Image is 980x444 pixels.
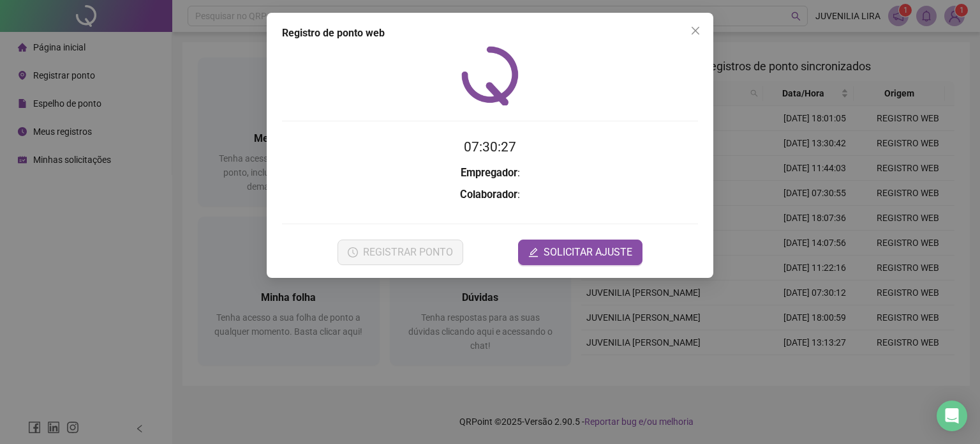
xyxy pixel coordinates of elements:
span: edit [528,247,538,257]
div: Open Intercom Messenger [937,401,967,431]
span: SOLICITAR AJUSTE [544,245,632,260]
button: REGISTRAR PONTO [338,240,463,265]
h3: : [282,165,698,181]
time: 07:30:27 [464,139,516,155]
strong: Colaborador [460,188,517,201]
img: QRPoint [461,46,519,105]
span: close [690,26,701,36]
div: Registro de ponto web [282,26,698,41]
button: editSOLICITAR AJUSTE [518,240,642,265]
button: Close [685,20,706,41]
h3: : [282,187,698,203]
strong: Empregador [461,167,517,179]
